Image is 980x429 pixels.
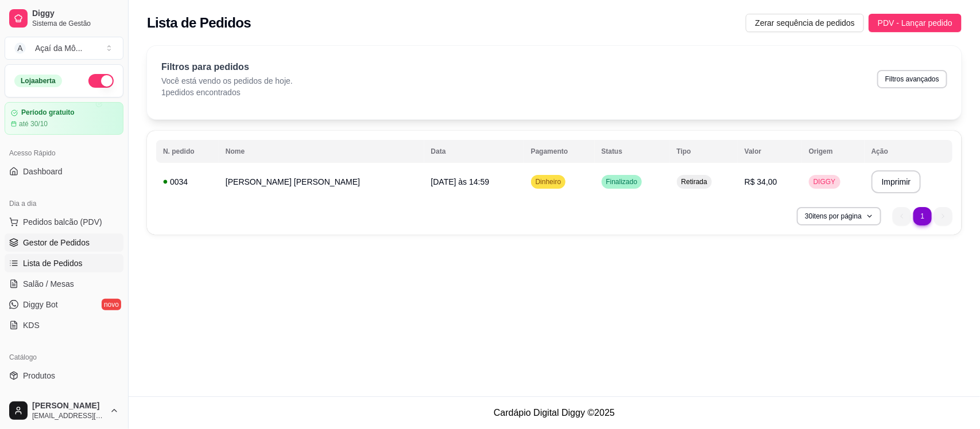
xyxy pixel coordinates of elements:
a: Lista de Pedidos [5,254,123,272]
span: [DATE] às 14:59 [431,177,490,186]
a: KDS [5,316,123,334]
span: Retirada [679,177,710,186]
th: Origem [802,140,865,163]
th: Ação [865,140,952,163]
a: Salão / Mesas [5,275,123,293]
th: N. pedido [156,140,219,163]
span: Gestor de Pedidos [23,237,90,248]
button: PDV - Lançar pedido [869,14,962,32]
th: Nome [219,140,424,163]
article: até 30/10 [19,119,48,128]
span: Dinheiro [533,177,564,186]
button: [PERSON_NAME][EMAIL_ADDRESS][DOMAIN_NAME] [5,397,123,424]
span: DIGGY [811,177,838,186]
button: Imprimir [871,170,921,193]
a: Produtos [5,366,123,385]
div: Catálogo [5,348,123,366]
button: Alterar Status [88,74,114,88]
h2: Lista de Pedidos [147,14,251,32]
a: Gestor de Pedidos [5,233,123,252]
div: Acesso Rápido [5,144,123,162]
article: Período gratuito [21,108,75,117]
nav: pagination navigation [887,201,958,231]
span: Sistema de Gestão [32,19,119,28]
th: Status [595,140,670,163]
span: [PERSON_NAME] [32,401,105,411]
button: Zerar sequência de pedidos [746,14,864,32]
div: Loja aberta [14,75,62,87]
a: Período gratuitoaté 30/10 [5,102,123,135]
th: Valor [738,140,802,163]
footer: Cardápio Digital Diggy © 2025 [129,396,980,429]
a: Diggy Botnovo [5,295,123,314]
span: Finalizado [604,177,640,186]
span: [EMAIL_ADDRESS][DOMAIN_NAME] [32,411,105,420]
button: Filtros avançados [877,70,947,88]
a: Dashboard [5,162,123,181]
div: Dia a dia [5,194,123,213]
p: Filtros para pedidos [161,60,293,74]
p: 1 pedidos encontrados [161,87,293,98]
button: 30itens por página [797,207,881,225]
span: Salão / Mesas [23,278,74,290]
div: Açaí da Mô ... [35,42,83,54]
button: Pedidos balcão (PDV) [5,213,123,231]
span: Produtos [23,370,55,381]
a: Complementos [5,387,123,405]
button: Select a team [5,37,123,60]
span: Zerar sequência de pedidos [755,17,855,29]
span: PDV - Lançar pedido [878,17,952,29]
span: Pedidos balcão (PDV) [23,216,102,228]
p: Você está vendo os pedidos de hoje. [161,75,293,87]
th: Pagamento [524,140,595,163]
td: [PERSON_NAME] [PERSON_NAME] [219,166,424,198]
a: DiggySistema de Gestão [5,5,123,32]
span: Diggy Bot [23,299,58,310]
th: Tipo [670,140,738,163]
span: Complementos [23,391,77,402]
span: Dashboard [23,166,63,177]
th: Data [424,140,524,163]
span: A [14,42,26,54]
span: KDS [23,319,40,331]
span: R$ 34,00 [745,177,777,186]
span: Diggy [32,9,119,19]
div: 0034 [163,176,212,188]
li: pagination item 1 active [913,207,932,225]
span: Lista de Pedidos [23,258,83,269]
